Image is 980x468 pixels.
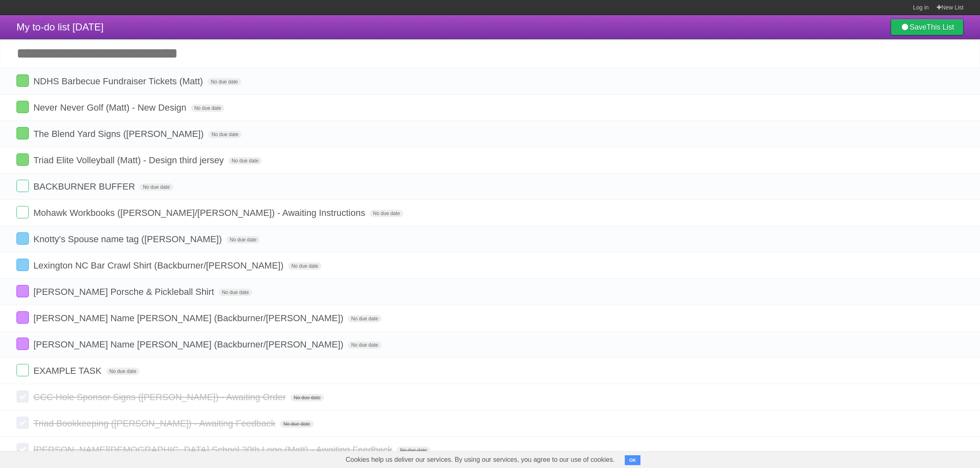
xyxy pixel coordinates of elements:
[33,339,345,350] span: [PERSON_NAME] Name [PERSON_NAME] (Backburner/[PERSON_NAME])
[16,21,104,32] span: My to-do list [DATE]
[16,127,29,139] label: Done
[16,338,29,350] label: Done
[16,390,29,403] label: Done
[140,183,173,191] span: No due date
[191,104,224,112] span: No due date
[16,417,29,429] label: Done
[33,392,288,402] span: CCC Hole Sponsor Signs ([PERSON_NAME]) - Awaiting Order
[370,210,403,217] span: No due date
[33,155,226,165] span: Triad Elite Volleyball (Matt) - Design third jersey
[348,315,381,322] span: No due date
[33,366,103,376] span: EXAMPLE TASK
[219,289,252,296] span: No due date
[208,131,242,138] span: No due date
[33,313,345,323] span: [PERSON_NAME] Name [PERSON_NAME] (Backburner/[PERSON_NAME])
[16,364,29,376] label: Done
[926,23,954,31] b: This List
[625,455,641,465] button: OK
[338,452,623,468] span: Cookies help us deliver our services. By using our services, you agree to our use of cookies.
[33,181,137,192] span: BACKBURNER BUFFER
[228,157,262,164] span: No due date
[16,101,29,113] label: Done
[348,341,381,349] span: No due date
[16,285,29,297] label: Done
[16,311,29,324] label: Done
[16,180,29,192] label: Done
[106,368,140,375] span: No due date
[16,206,29,218] label: Done
[33,418,277,429] span: Triad Bookkeeping ([PERSON_NAME]) - Awaiting Feedback
[16,74,29,87] label: Done
[33,234,224,244] span: Knotty's Spouse name tag ([PERSON_NAME])
[16,259,29,271] label: Done
[33,102,189,113] span: Never Never Golf (Matt) - New Design
[33,208,367,218] span: Mohawk Workbooks ([PERSON_NAME]/[PERSON_NAME]) - Awaiting Instructions
[33,445,394,455] span: [PERSON_NAME][DEMOGRAPHIC_DATA] School 30th Logo (Matt) - Awaiting Feedback
[226,236,260,243] span: No due date
[33,76,205,86] span: NDHS Barbecue Fundraiser Tickets (Matt)
[16,153,29,166] label: Done
[891,19,964,35] a: SaveThis List
[33,287,216,297] span: [PERSON_NAME] Porsche & Pickleball Shirt
[397,447,430,454] span: No due date
[16,232,29,245] label: Done
[16,443,29,455] label: Done
[33,129,206,139] span: The Blend Yard Signs ([PERSON_NAME])
[291,394,324,401] span: No due date
[207,78,241,86] span: No due date
[288,262,321,270] span: No due date
[280,420,313,428] span: No due date
[33,260,286,271] span: Lexington NC Bar Crawl Shirt (Backburner/[PERSON_NAME])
